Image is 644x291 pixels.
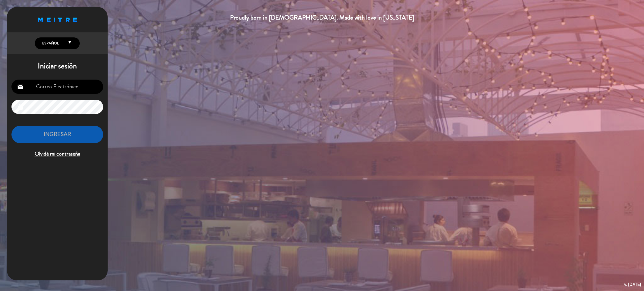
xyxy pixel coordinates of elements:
[41,40,59,46] span: Español
[11,80,103,94] input: Correo Electrónico
[11,149,103,159] span: Olvidé mi contraseña
[624,281,641,288] div: v. [DATE]
[11,126,103,143] button: INGRESAR
[17,84,24,90] i: email
[17,104,24,110] i: lock
[7,61,108,71] h1: Iniciar sesión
